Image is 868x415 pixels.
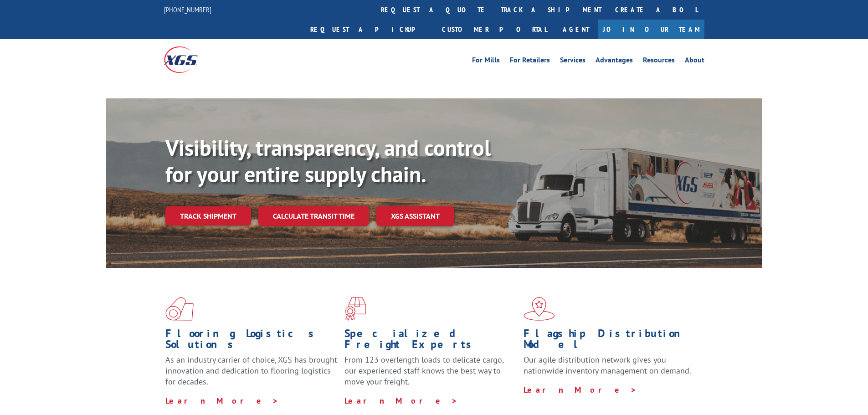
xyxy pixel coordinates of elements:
[258,206,369,226] a: Calculate transit time
[165,133,491,188] b: Visibility, transparency, and control for your entire supply chain.
[165,354,337,387] span: As an industry carrier of choice, XGS has brought innovation and dedication to flooring logistics...
[524,384,637,395] a: Learn More >
[164,5,211,14] a: [PHONE_NUMBER]
[554,20,598,39] a: Agent
[344,395,458,406] a: Learn More >
[376,206,454,226] a: XGS ASSISTANT
[685,56,704,67] a: About
[165,328,338,354] h1: Flooring Logistics Solutions
[435,20,554,39] a: Customer Portal
[344,328,517,354] h1: Specialized Freight Experts
[524,328,696,354] h1: Flagship Distribution Model
[560,56,586,67] a: Services
[596,56,633,67] a: Advantages
[303,20,435,39] a: Request a pickup
[344,354,517,395] p: From 123 overlength loads to delicate cargo, our experienced staff knows the best way to move you...
[165,206,251,225] a: Track shipment
[510,56,550,67] a: For Retailers
[165,297,194,321] img: xgs-icon-total-supply-chain-intelligence-red
[643,56,675,67] a: Resources
[165,395,279,406] a: Learn More >
[598,20,704,39] a: Join Our Team
[344,297,366,321] img: xgs-icon-focused-on-flooring-red
[472,56,500,67] a: For Mills
[524,354,691,376] span: Our agile distribution network gives you nationwide inventory management on demand.
[524,297,555,321] img: xgs-icon-flagship-distribution-model-red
